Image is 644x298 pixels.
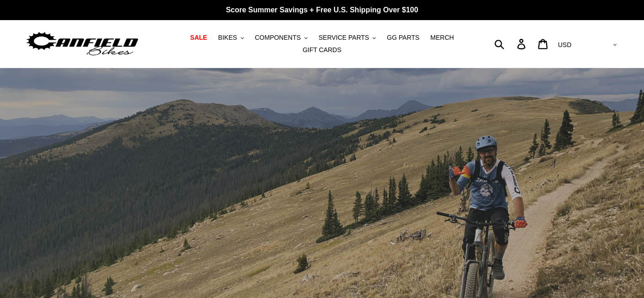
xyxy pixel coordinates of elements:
span: GG PARTS [387,34,419,42]
img: Canfield Bikes [25,30,140,59]
span: BIKES [218,34,237,42]
a: MERCH [426,32,458,44]
input: Search [499,34,523,54]
a: SALE [185,32,211,44]
span: SALE [190,34,207,42]
span: COMPONENTS [255,34,301,42]
a: GG PARTS [382,32,424,44]
span: GIFT CARDS [303,46,341,54]
button: COMPONENTS [250,32,312,44]
button: BIKES [214,32,249,44]
button: SERVICE PARTS [314,32,380,44]
span: SERVICE PARTS [319,34,369,42]
span: MERCH [430,34,454,42]
a: GIFT CARDS [298,44,346,56]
